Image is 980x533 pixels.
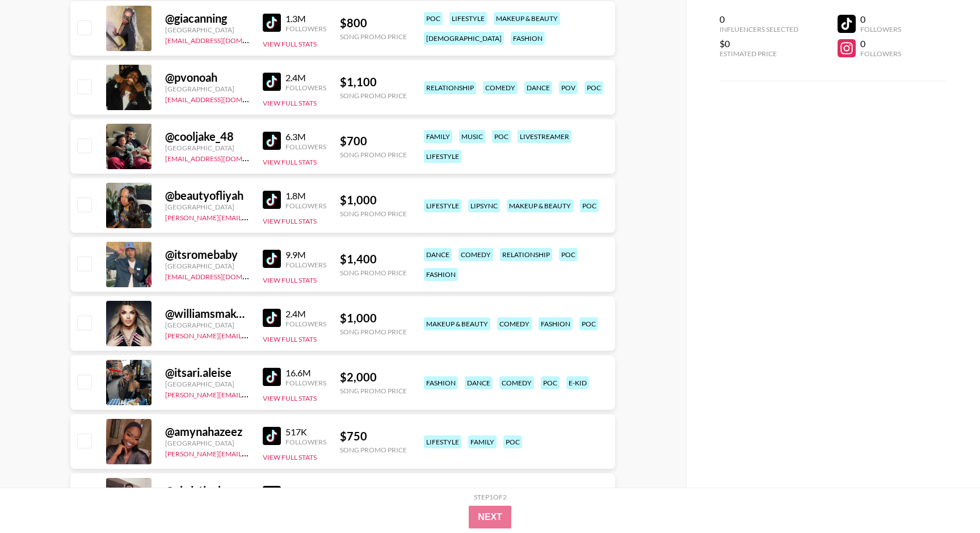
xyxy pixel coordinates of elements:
img: TikTok [263,73,281,91]
div: @ giacanning [165,11,249,26]
div: Followers [860,25,901,33]
div: comedy [459,248,493,261]
button: View Full Stats [263,217,317,225]
div: 517K [285,426,326,438]
div: 0 [720,14,798,25]
div: @ cooljake_48 [165,129,249,144]
div: @ itsromebaby [165,247,249,262]
a: [PERSON_NAME][EMAIL_ADDRESS][DOMAIN_NAME] [165,447,333,458]
img: TikTok [263,132,281,150]
div: $ 800 [340,16,407,30]
button: View Full Stats [263,40,317,48]
div: poc [580,199,599,212]
div: Followers [285,261,326,269]
div: poc [559,248,578,261]
div: [GEOGRAPHIC_DATA] [165,262,249,270]
button: View Full Stats [263,394,317,402]
div: $ 1,400 [340,252,407,266]
div: lifestyle [424,150,461,163]
div: makeup & beauty [424,317,490,330]
img: TikTok [263,250,281,268]
div: @ amynahazeez [165,425,249,439]
button: View Full Stats [263,335,317,343]
button: View Full Stats [263,99,317,107]
div: livestreamer [518,130,571,143]
div: Song Promo Price [340,209,407,218]
div: lifestyle [424,435,461,448]
div: family [424,130,452,143]
div: makeup & beauty [507,199,573,212]
div: fashion [424,376,458,389]
img: TikTok [263,191,281,209]
div: Song Promo Price [340,268,407,277]
div: dance [465,376,493,389]
div: [GEOGRAPHIC_DATA] [165,321,249,329]
div: relationship [500,248,552,261]
div: 2.4M [285,308,326,320]
div: Followers [285,202,326,210]
div: Song Promo Price [340,91,407,100]
div: music [459,130,485,143]
div: [GEOGRAPHIC_DATA] [165,26,249,34]
div: pov [559,81,578,94]
button: View Full Stats [263,158,317,166]
div: dance [524,81,552,94]
div: 2.4M [285,72,326,83]
div: e-kid [566,376,589,389]
div: Followers [860,49,901,58]
div: lifestyle [424,199,461,212]
div: Influencers Selected [720,25,798,33]
div: [GEOGRAPHIC_DATA] [165,380,249,388]
div: comedy [483,81,518,94]
div: comedy [497,317,532,330]
img: TikTok [263,368,281,386]
div: Estimated Price [720,49,798,58]
div: $0 [720,38,798,49]
div: @ pvonoah [165,70,249,85]
div: Followers [285,438,326,446]
div: fashion [539,317,573,330]
div: @ itsari.aleise [165,366,249,380]
div: family [468,435,497,448]
div: $ 1,100 [340,75,407,89]
div: $ 1,000 [340,193,407,207]
div: Followers [285,83,326,92]
div: fashion [511,32,545,45]
div: Song Promo Price [340,446,407,454]
div: Step 1 of 2 [474,493,507,501]
div: [GEOGRAPHIC_DATA] [165,144,249,152]
div: Song Promo Price [340,328,407,336]
a: [PERSON_NAME][EMAIL_ADDRESS][DOMAIN_NAME] [165,329,333,340]
a: [PERSON_NAME][EMAIL_ADDRESS][DOMAIN_NAME] [165,211,333,222]
div: Song Promo Price [340,150,407,159]
div: 3.4M [285,485,326,497]
button: View Full Stats [263,276,317,284]
a: [PERSON_NAME][EMAIL_ADDRESS][DOMAIN_NAME] [165,388,333,399]
div: poc [541,376,560,389]
div: $ 750 [340,429,407,443]
img: TikTok [263,14,281,32]
div: $ 1,000 [340,311,407,325]
div: relationship [424,81,476,94]
div: [GEOGRAPHIC_DATA] [165,85,249,93]
div: @ williamsmakeup [165,307,249,321]
div: 9.9M [285,249,326,261]
a: [EMAIL_ADDRESS][DOMAIN_NAME] [165,152,279,163]
div: poc [579,317,598,330]
img: TikTok [263,309,281,327]
div: 1.8M [285,190,326,202]
div: Song Promo Price [340,32,407,41]
div: poc [503,435,522,448]
div: 6.3M [285,131,326,142]
div: dance [424,248,452,261]
div: 16.6M [285,367,326,379]
div: Song Promo Price [340,387,407,395]
a: [EMAIL_ADDRESS][DOMAIN_NAME] [165,270,279,281]
div: Followers [285,320,326,328]
div: lipsync [468,199,500,212]
div: 0 [860,38,901,49]
div: 1.3M [285,13,326,24]
div: @ beautyofliyah [165,188,249,203]
div: @ christiankesniel [165,484,249,498]
iframe: Drift Widget Chat Controller [923,476,966,519]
